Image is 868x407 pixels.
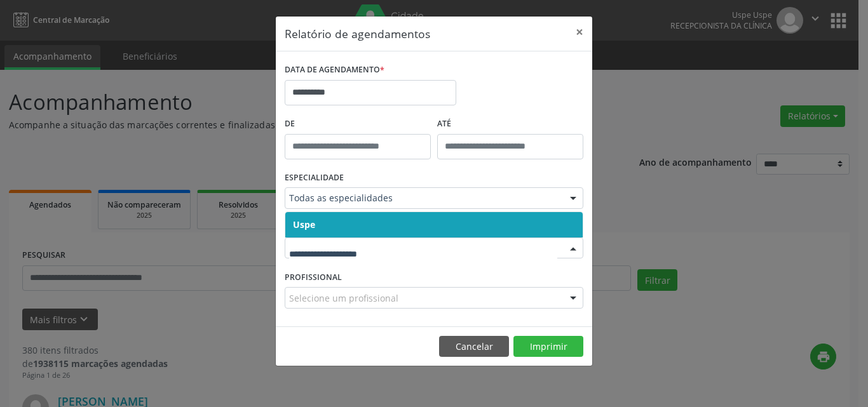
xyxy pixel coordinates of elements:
[285,168,344,188] label: ESPECIALIDADE
[285,25,430,42] h5: Relatório de agendamentos
[437,114,583,134] label: ATÉ
[285,60,384,80] label: DATA DE AGENDAMENTO
[285,114,431,134] label: De
[513,336,583,357] button: Imprimir
[293,218,315,230] span: Uspe
[567,17,592,48] button: Close
[289,192,557,204] span: Todas as especialidades
[285,267,342,287] label: PROFISSIONAL
[289,291,398,305] span: Selecione um profissional
[439,336,509,357] button: Cancelar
